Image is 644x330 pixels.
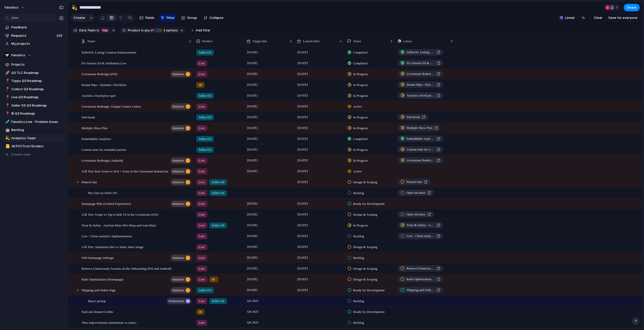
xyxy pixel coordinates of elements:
span: Livestream Redesign (iOS and Android) [407,71,435,76]
span: [DATE] [296,244,309,250]
button: initiative [171,287,191,294]
span: [DATE] [296,49,309,55]
span: Live [199,299,205,304]
button: Collapse [202,14,225,22]
span: IR [199,309,202,314]
a: 🧪Fanatics Live - Problem Areas [3,118,65,126]
span: Product [202,39,212,44]
span: Homepage Pills (Unified Experience) [82,201,131,206]
span: initiative [172,168,184,175]
span: [DATE] [246,49,259,55]
span: SellerOS: Listing Creation Enhancements [407,50,435,55]
span: [DATE] [246,244,259,250]
span: Auction a fixed price spot [407,93,435,98]
span: Pinned chat [82,179,97,185]
span: Web homepage redesign [82,255,113,260]
span: Trust & Safety - Auction Mute (Per-Shop and Auto-Ban) [407,223,435,228]
span: [DATE] [246,233,259,239]
span: initiative [172,71,184,78]
span: Target date [253,39,267,44]
span: Live [199,320,205,325]
span: FanCash Instant Credits [82,309,113,314]
span: workstream [168,298,184,305]
button: Share [624,4,640,11]
span: [DATE] [296,222,309,228]
span: Livestream Redesign: Unique Creator Colors [82,103,141,109]
span: Backlog [353,299,364,304]
span: Design & Scoping [353,180,377,185]
span: Linear [403,39,412,44]
button: 3 options [154,28,179,33]
span: Share [627,5,636,10]
span: [DATE] [296,168,309,174]
span: Design & Scoping [353,212,377,217]
span: Livestream Redesign (iOS) [82,71,117,77]
div: 📍Live Q3 Roadmap [3,93,65,101]
span: Q4 2025 [246,309,260,315]
div: 📍 [5,86,9,92]
span: Buyer pickup [88,298,106,304]
button: initiative [171,276,191,283]
span: Seller OS [199,93,211,98]
span: Fix Session ID & Attribution Live [407,61,435,66]
span: Sub-break [82,114,95,120]
button: 📍 [5,87,10,92]
span: Multiple Show Pins [407,125,432,130]
span: Fanatics [11,53,25,58]
span: A/B Test: Swipe vs Tap to hide UI in the Livestream (iOS) [82,211,158,217]
span: Data Team [79,28,96,33]
span: Filter [167,15,175,20]
span: Open in Linear [407,212,425,217]
span: Requests [11,33,55,38]
button: 📍 [5,111,10,116]
span: Backlog [353,191,364,196]
button: workstream [167,298,191,304]
div: 📍Topps Q3 Roadmap [3,77,65,85]
span: Add filter [196,28,210,33]
span: initiative [172,103,184,110]
span: Topps Q3 Roadmap [11,78,64,83]
span: [DATE] [246,276,259,282]
span: initiative [172,157,184,164]
span: [DATE] [296,201,309,207]
span: Design & Scoping [353,277,377,282]
button: isany of [140,28,154,33]
button: Add filter [188,27,213,34]
span: In Progress [353,82,368,87]
span: In Progress [353,93,368,98]
span: Remove Unnecessary Screens on the Onboarding (iOS and Android) [407,266,435,271]
a: Embeddable Analytics [397,135,443,142]
a: 📍IR Q3 Roadmap [3,110,65,117]
a: Livestream Redesign (iOS and Android) [397,157,443,164]
span: Sub-break [407,115,420,120]
span: Linear [565,15,575,20]
a: 📍Seller OS Q3 Roadmap [3,102,65,109]
a: Instant Rips - Dynamic Checklists [397,81,443,88]
span: [DATE] [246,255,259,261]
span: [DATE] [296,276,309,282]
div: 📍 [5,111,9,117]
span: Live [199,277,205,282]
span: initiative [172,200,184,207]
button: 🚀 [5,70,10,75]
div: 📍 [5,78,9,84]
span: [DATE] [246,168,259,174]
span: In Progress [353,223,368,228]
span: [DATE] [246,82,259,88]
span: Livestream Redesign (iOS and Android) [407,158,435,163]
span: Seller OS Q3 Roadmap [11,103,64,108]
span: Name [87,39,95,44]
button: 📍 [5,103,10,108]
div: 🚀 [5,70,9,76]
span: [DATE] [296,92,309,99]
span: Shipping and Orders Page [407,288,435,293]
a: 📒All FCI/Trust Eroders [3,143,65,150]
span: Live [199,169,205,174]
a: Sub-break [397,114,428,120]
button: initiative [171,255,191,261]
a: 🤖Backlog [3,126,65,134]
a: Remove Unnecessary Screens on the Onboarding (iOS and Android) [397,265,443,272]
